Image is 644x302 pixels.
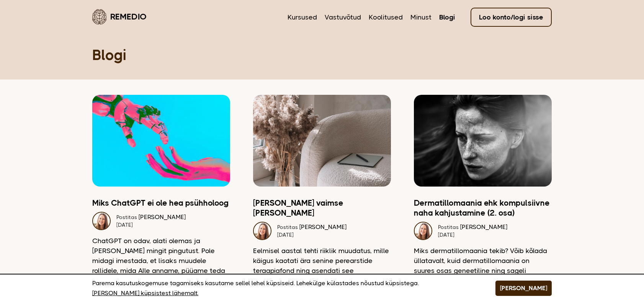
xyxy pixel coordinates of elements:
[92,9,106,24] img: Remedio logo
[92,8,147,26] a: Remedio
[253,198,391,218] a: [PERSON_NAME] vaimse [PERSON_NAME]
[325,12,361,22] a: Vastuvõtud
[438,223,507,231] div: [PERSON_NAME]
[92,198,230,208] a: Miks ChatGPT ei ole hea psühholoog
[92,278,476,298] p: Parema kasutuskogemuse tagamiseks kasutame sellel lehel küpsiseid. Lehekülge külastades nõustud k...
[92,288,198,298] a: [PERSON_NAME] küpsistest lähemalt.
[471,8,552,27] a: Loo konto/logi sisse
[253,222,271,240] img: Dagmar naeratamas
[439,12,455,22] a: Blogi
[414,222,432,240] img: Dagmar naeratamas
[410,12,432,22] a: Minust
[253,95,391,187] img: Beež diivan märkmikuga
[438,231,507,239] div: [DATE]
[92,46,552,64] h1: Blogi
[369,12,403,22] a: Koolitused
[414,198,552,218] a: Dermatillomaania ehk kompulsiivne naha kahjustamine (2. osa)
[495,281,552,296] button: [PERSON_NAME]
[277,223,347,231] div: [PERSON_NAME]
[116,221,186,229] div: [DATE]
[288,12,317,22] a: Kursused
[92,212,111,230] img: Dagmar naeratamas
[277,231,347,239] div: [DATE]
[116,213,186,221] div: [PERSON_NAME]
[414,95,552,187] img: Mureliku näoga naine vaatamas kõrvale
[92,95,230,187] img: Inimese ja roboti käsi kokku puutumas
